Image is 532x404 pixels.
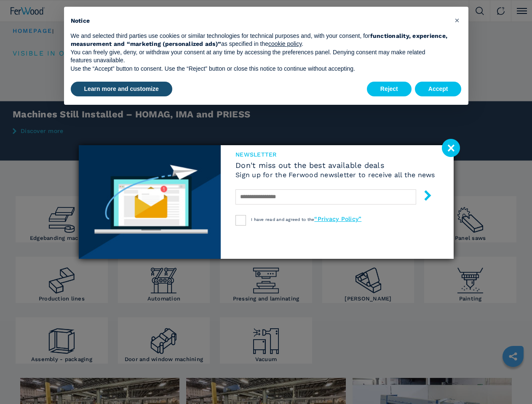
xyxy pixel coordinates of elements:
a: cookie policy [268,40,302,47]
span: I have read and agreed to the [251,217,361,222]
strong: functionality, experience, measurement and “marketing (personalized ads)” [71,32,448,48]
a: “Privacy Policy” [314,215,361,222]
button: submit-button [414,187,433,207]
button: Close this notice [451,13,464,27]
span: × [454,15,460,25]
button: Reject [367,82,412,97]
button: Accept [415,82,462,97]
h6: Sign up for the Ferwood newsletter to receive all the news [235,172,435,178]
p: You can freely give, deny, or withdraw your consent at any time by accessing the preferences pane... [71,48,448,65]
button: Learn more and customize [71,82,172,97]
p: Use the “Accept” button to consent. Use the “Reject” button or close this notice to continue with... [71,65,448,73]
span: newsletter [235,151,435,157]
span: Don't miss out the best available deals [235,162,435,169]
h2: Notice [71,17,448,25]
img: Newsletter image [79,145,221,259]
p: We and selected third parties use cookies or similar technologies for technical purposes and, wit... [71,32,448,48]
